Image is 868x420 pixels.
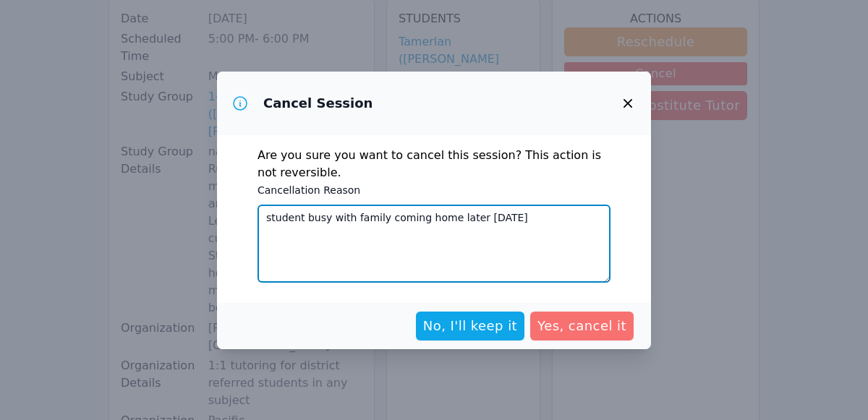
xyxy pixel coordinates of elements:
[423,316,517,336] span: No, I'll keep it
[537,316,626,336] span: Yes, cancel it
[263,95,373,112] h3: Cancel Session
[258,205,610,283] textarea: student busy with family coming home later [DATE]
[530,312,634,340] button: Yes, cancel it
[258,181,610,199] label: Cancellation Reason
[416,312,524,340] button: No, I'll keep it
[258,147,610,181] p: Are you sure you want to cancel this session? This action is not reversible.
